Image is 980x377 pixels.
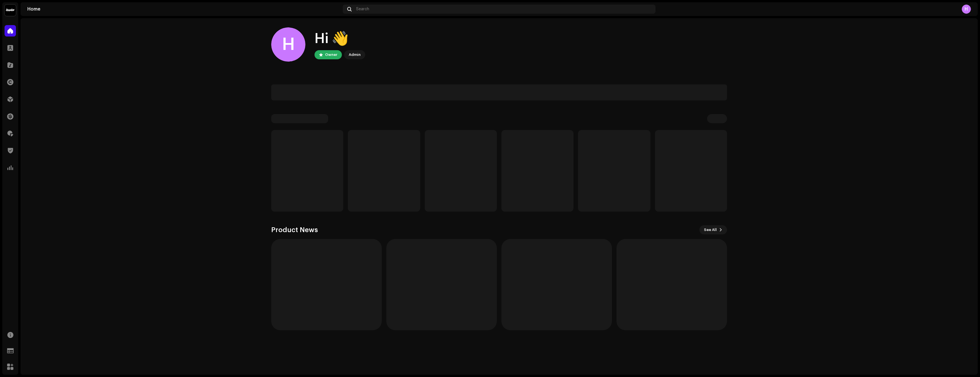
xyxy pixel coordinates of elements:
div: Home [27,7,340,11]
div: Admin [349,51,361,58]
h3: Product News [271,225,318,234]
span: See All [704,224,717,236]
div: Owner [325,51,337,58]
div: H [271,27,305,62]
span: Search [356,7,369,11]
div: H [962,5,971,14]
img: 10370c6a-d0e2-4592-b8a2-38f444b0ca44 [5,5,16,16]
button: See All [699,225,727,234]
div: Hi 👋 [315,30,365,48]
